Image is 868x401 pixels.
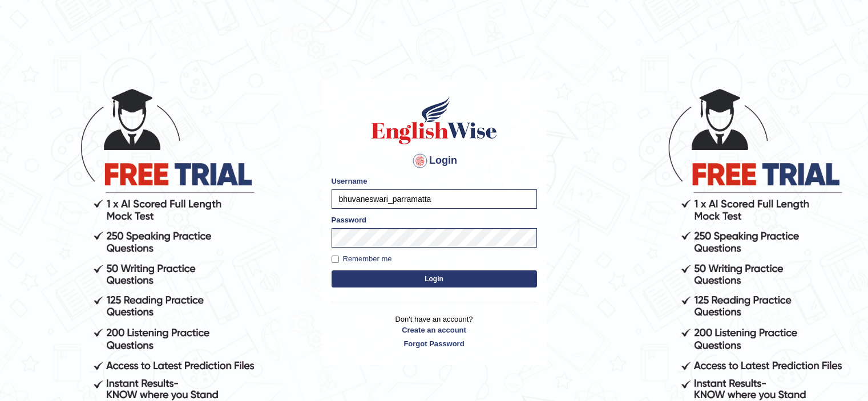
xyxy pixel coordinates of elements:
label: Password [332,214,366,225]
h4: Login [332,152,537,170]
p: Don't have an account? [332,314,537,349]
img: Logo of English Wise sign in for intelligent practice with AI [369,95,499,146]
button: Login [332,270,537,287]
input: Remember me [332,256,339,263]
label: Username [332,176,368,187]
label: Remember me [332,253,392,265]
a: Create an account [332,325,537,335]
a: Forgot Password [332,338,537,349]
